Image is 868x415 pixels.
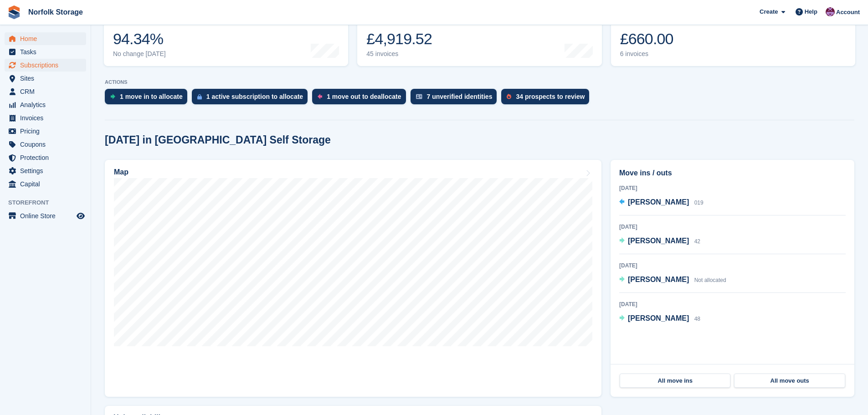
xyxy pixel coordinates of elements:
span: 48 [694,316,700,322]
a: menu [5,98,86,111]
a: [PERSON_NAME] Not allocated [619,274,726,286]
a: menu [5,125,86,138]
a: [PERSON_NAME] 019 [619,197,704,209]
a: 7 unverified identities [411,89,502,109]
div: 1 active subscription to allocate [206,93,303,100]
span: 42 [694,238,700,245]
h2: Move ins / outs [619,168,846,179]
span: 019 [694,200,704,206]
div: 94.34% [113,30,166,48]
a: All move outs [734,374,845,388]
span: Create [760,7,778,16]
img: move_ins_to_allocate_icon-fdf77a2bb77ea45bf5b3d319d69a93e2d87916cf1d5bf7949dd705db3b84f3ca.svg [110,94,115,99]
span: [PERSON_NAME] [628,314,689,322]
div: 1 move in to allocate [120,93,183,100]
div: 45 invoices [366,50,434,58]
span: Settings [20,164,75,177]
p: ACTIONS [105,79,854,85]
span: Account [836,8,860,17]
span: Sites [20,72,75,85]
a: Occupancy 94.34% No change [DATE] [104,8,348,66]
span: Subscriptions [20,59,75,72]
div: 34 prospects to review [516,93,585,100]
a: menu [5,59,86,72]
div: £4,919.52 [366,30,434,48]
a: 1 active subscription to allocate [192,89,312,109]
a: menu [5,46,86,58]
span: Invoices [20,112,75,124]
a: menu [5,178,86,190]
a: [PERSON_NAME] 42 [619,236,700,247]
div: 7 unverified identities [427,93,493,100]
div: [DATE] [619,223,846,231]
img: verify_identity-adf6edd0f0f0b5bbfe63781bf79b02c33cf7c696d77639b501bdc392416b5a36.svg [416,94,422,99]
div: [DATE] [619,261,846,270]
span: Capital [20,178,75,190]
span: Home [20,32,75,45]
span: [PERSON_NAME] [628,198,689,206]
div: [DATE] [619,184,846,192]
a: Preview store [75,210,86,221]
a: menu [5,138,86,151]
a: [PERSON_NAME] 48 [619,313,700,325]
a: menu [5,32,86,45]
a: All move ins [620,374,730,388]
span: Help [805,7,817,16]
a: Map [105,160,601,397]
img: prospect-51fa495bee0391a8d652442698ab0144808aea92771e9ea1ae160a38d050c398.svg [507,94,511,99]
span: [PERSON_NAME] [628,237,689,245]
span: [PERSON_NAME] [628,276,689,283]
div: 6 invoices [620,50,683,58]
div: £660.00 [620,30,683,48]
span: Online Store [20,210,75,222]
a: Awaiting payment £660.00 6 invoices [611,8,855,66]
a: Norfolk Storage [25,5,87,20]
a: menu [5,210,86,222]
a: 1 move in to allocate [105,89,192,109]
a: menu [5,72,86,85]
a: 1 move out to deallocate [312,89,410,109]
span: Protection [20,151,75,164]
h2: Map [114,168,128,176]
img: active_subscription_to_allocate_icon-d502201f5373d7db506a760aba3b589e785aa758c864c3986d89f69b8ff3... [197,94,202,100]
div: 1 move out to deallocate [327,93,401,100]
span: Coupons [20,138,75,151]
div: No change [DATE] [113,50,166,58]
div: [DATE] [619,300,846,308]
a: Month-to-date sales £4,919.52 45 invoices [357,8,601,66]
h2: [DATE] in [GEOGRAPHIC_DATA] Self Storage [105,134,331,146]
img: stora-icon-8386f47178a22dfd0bd8f6a31ec36ba5ce8667c1dd55bd0f319d3a0aa187defe.svg [7,5,21,19]
a: menu [5,85,86,98]
a: menu [5,112,86,124]
a: menu [5,164,86,177]
span: CRM [20,85,75,98]
a: 34 prospects to review [501,89,594,109]
span: Analytics [20,98,75,111]
span: Not allocated [694,277,726,283]
span: Storefront [8,198,91,207]
img: move_outs_to_deallocate_icon-f764333ba52eb49d3ac5e1228854f67142a1ed5810a6f6cc68b1a99e826820c5.svg [318,94,322,99]
img: Jenny Leaver [826,7,835,16]
a: menu [5,151,86,164]
span: Tasks [20,46,75,58]
span: Pricing [20,125,75,138]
